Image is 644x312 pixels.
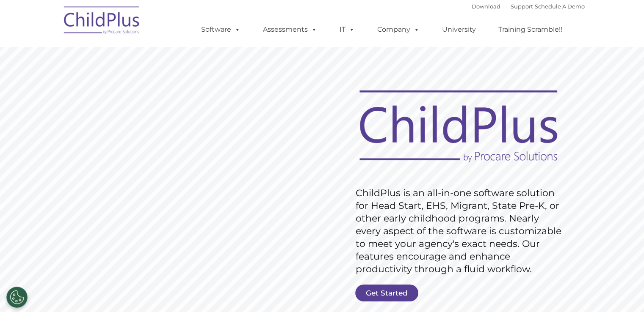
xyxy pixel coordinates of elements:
[6,287,28,308] button: Cookies Settings
[331,21,363,38] a: IT
[490,21,571,38] a: Training Scramble!!
[355,285,418,301] a: Get Started
[254,21,326,38] a: Assessments
[506,221,644,312] iframe: Chat Widget
[472,3,585,10] font: |
[356,187,566,276] rs-layer: ChildPlus is an all-in-one software solution for Head Start, EHS, Migrant, State Pre-K, or other ...
[472,3,500,10] a: Download
[60,0,144,43] img: ChildPlus by Procare Solutions
[193,21,249,38] a: Software
[535,3,585,10] a: Schedule A Demo
[369,21,428,38] a: Company
[434,21,484,38] a: University
[511,3,533,10] a: Support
